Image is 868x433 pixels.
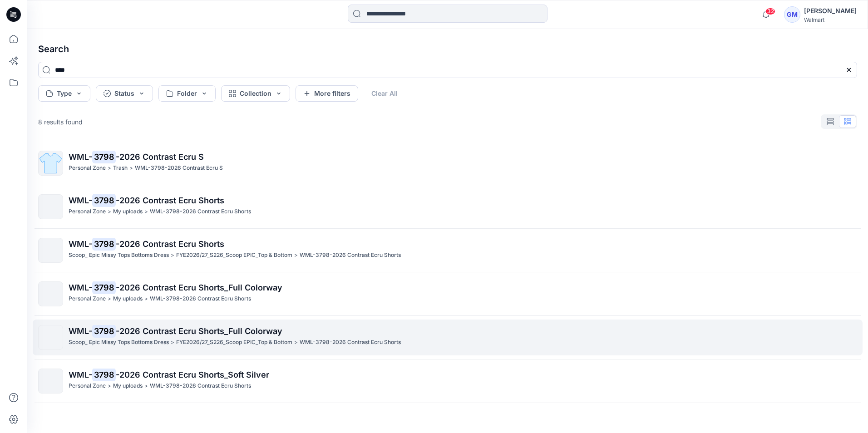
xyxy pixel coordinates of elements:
[171,338,174,347] p: >
[144,381,148,391] p: >
[176,338,292,347] p: FYE2026/27_S226_Scoop EPIC_Top & Bottom
[113,163,128,173] p: Trash
[69,294,106,304] p: Personal Zone
[69,239,92,249] span: WML-
[300,338,401,347] p: WML-3798-2026 Contrast Ecru Shorts
[33,189,863,225] a: WML-3798-2026 Contrast Ecru ShortsPersonal Zone>My uploads>WML-3798-2026 Contrast Ecru Shorts
[116,326,282,336] span: -2026 Contrast Ecru Shorts_Full Colorway
[113,381,143,391] p: My uploads
[69,251,169,260] p: Scoop_ Epic Missy Tops Bottoms Dress
[294,338,298,347] p: >
[176,251,292,260] p: FYE2026/27_S226_Scoop EPIC_Top & Bottom
[33,363,863,399] a: WML-3798-2026 Contrast Ecru Shorts_Soft SilverPersonal Zone>My uploads>WML-3798-2026 Contrast Ecr...
[116,196,224,205] span: -2026 Contrast Ecru Shorts
[92,150,116,163] mark: 3798
[765,8,775,15] span: 32
[33,276,863,312] a: WML-3798-2026 Contrast Ecru Shorts_Full ColorwayPersonal Zone>My uploads>WML-3798-2026 Contrast E...
[92,194,116,207] mark: 3798
[150,207,251,216] p: WML-3798-2026 Contrast Ecru Shorts
[69,283,92,292] span: WML-
[69,370,92,379] span: WML-
[96,85,153,102] button: Status
[171,251,174,260] p: >
[33,145,863,181] a: WML-3798-2026 Contrast Ecru SPersonal Zone>Trash>WML-3798-2026 Contrast Ecru S
[108,163,111,173] p: >
[92,368,116,381] mark: 3798
[150,381,251,391] p: WML-3798-2026 Contrast Ecru Shorts
[69,207,106,216] p: Personal Zone
[33,232,863,268] a: WML-3798-2026 Contrast Ecru ShortsScoop_ Epic Missy Tops Bottoms Dress>FYE2026/27_S226_Scoop EPIC...
[804,5,857,16] div: [PERSON_NAME]
[296,85,358,102] button: More filters
[144,207,148,216] p: >
[38,117,83,127] p: 8 results found
[113,294,143,304] p: My uploads
[92,325,116,337] mark: 3798
[69,152,92,162] span: WML-
[69,196,92,205] span: WML-
[69,381,106,391] p: Personal Zone
[135,163,223,173] p: WML-3798-2026 Contrast Ecru S
[221,85,290,102] button: Collection
[92,237,116,250] mark: 3798
[144,294,148,304] p: >
[69,338,169,347] p: Scoop_ Epic Missy Tops Bottoms Dress
[294,251,298,260] p: >
[33,320,863,355] a: WML-3798-2026 Contrast Ecru Shorts_Full ColorwayScoop_ Epic Missy Tops Bottoms Dress>FYE2026/27_S...
[300,251,401,260] p: WML-3798-2026 Contrast Ecru Shorts
[31,36,864,62] h4: Search
[108,207,111,216] p: >
[69,326,92,336] span: WML-
[92,281,116,294] mark: 3798
[116,152,204,162] span: -2026 Contrast Ecru S
[158,85,216,102] button: Folder
[116,239,224,249] span: -2026 Contrast Ecru Shorts
[150,294,251,304] p: WML-3798-2026 Contrast Ecru Shorts
[108,381,111,391] p: >
[116,370,269,379] span: -2026 Contrast Ecru Shorts_Soft Silver
[784,6,800,23] div: GM
[69,163,106,173] p: Personal Zone
[129,163,133,173] p: >
[804,16,857,23] div: Walmart
[113,207,143,216] p: My uploads
[116,283,282,292] span: -2026 Contrast Ecru Shorts_Full Colorway
[108,294,111,304] p: >
[38,85,90,102] button: Type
